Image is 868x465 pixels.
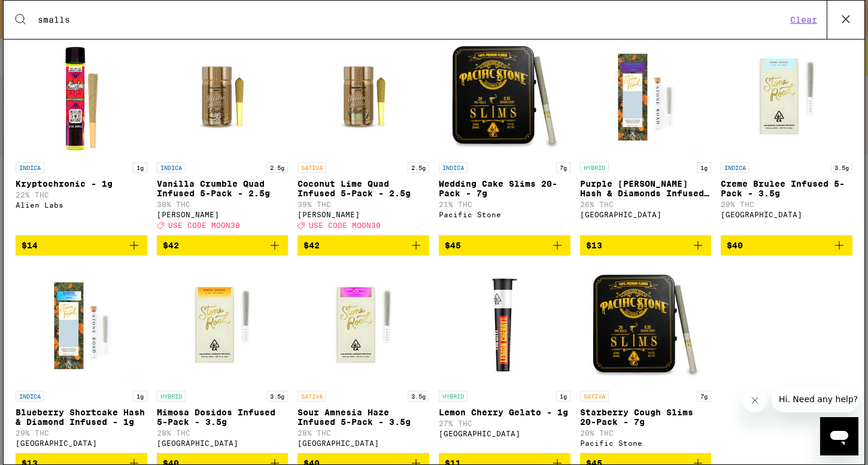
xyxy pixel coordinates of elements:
[266,162,288,173] p: 2.5g
[721,179,852,198] p: Creme Brulee Infused 5-Pack - 3.5g
[16,179,147,189] p: Kryptochronic - 1g
[298,37,429,235] a: Open page for Coconut Lime Quad Infused 5-Pack - 2.5g from Jeeter
[16,391,44,402] p: INDICA
[22,265,141,385] img: Stone Road - Blueberry Shortcake Hash & Diamond Infused - 1g
[298,179,429,198] p: Coconut Lime Quad Infused 5-Pack - 2.5g
[37,14,787,25] input: Search for products & categories
[16,201,147,209] div: Alien Labs
[298,162,326,173] p: SATIVA
[16,235,147,256] button: Add to bag
[16,191,147,199] p: 22% THC
[439,265,570,453] a: Open page for Lemon Cherry Gelato - 1g from Fog City Farms
[721,162,749,173] p: INDICA
[439,391,468,402] p: HYBRID
[157,211,289,218] div: [PERSON_NAME]
[697,391,711,402] p: 7g
[162,265,282,385] img: Stone Road - Mimosa Dosidos Infused 5-Pack - 3.5g
[580,439,712,447] div: Pacific Stone
[580,408,712,427] p: Starberry Cough Slims 20-Pack - 7g
[408,162,429,173] p: 2.5g
[556,391,570,402] p: 1g
[439,211,570,218] div: Pacific Stone
[304,265,423,385] img: Stone Road - Sour Amnesia Haze Infused 5-Pack - 3.5g
[721,235,852,256] button: Add to bag
[580,235,712,256] button: Add to bag
[22,37,141,156] img: Alien Labs - Kryptochronic - 1g
[162,37,282,156] img: Jeeter - Vanilla Crumble Quad Infused 5-Pack - 2.5g
[445,241,461,250] span: $45
[580,391,609,402] p: SATIVA
[585,265,705,385] img: Pacific Stone - Starberry Cough Slims 20-Pack - 7g
[721,200,852,208] p: 29% THC
[787,14,821,25] button: Clear
[157,162,186,173] p: INDICA
[157,408,289,427] p: Mimosa Dosidos Infused 5-Pack - 3.5g
[580,200,712,208] p: 26% THC
[163,241,179,250] span: $42
[580,265,712,453] a: Open page for Starberry Cough Slims 20-Pack - 7g from Pacific Stone
[439,179,570,198] p: Wedding Cake Slims 20-Pack - 7g
[168,221,240,229] span: USE CODE MOON30
[298,391,326,402] p: SATIVA
[743,388,767,412] iframe: Close message
[298,200,429,208] p: 39% THC
[157,200,289,208] p: 38% THC
[157,429,289,437] p: 28% THC
[445,37,564,156] img: Pacific Stone - Wedding Cake Slims 20-Pack - 7g
[727,37,846,156] img: Stone Road - Creme Brulee Infused 5-Pack - 3.5g
[298,439,429,447] div: [GEOGRAPHIC_DATA]
[16,408,147,427] p: Blueberry Shortcake Hash & Diamond Infused - 1g
[22,241,38,250] span: $14
[157,37,289,235] a: Open page for Vanilla Crumble Quad Infused 5-Pack - 2.5g from Jeeter
[439,200,570,208] p: 21% THC
[585,37,705,156] img: Stone Road - Purple Runtz Hash & Diamonds Infused - 1g
[580,211,712,218] div: [GEOGRAPHIC_DATA]
[16,429,147,437] p: 29% THC
[439,162,468,173] p: INDICA
[580,429,712,437] p: 20% THC
[16,162,44,173] p: INDICA
[157,235,289,256] button: Add to bag
[157,391,186,402] p: HYBRID
[298,265,429,453] a: Open page for Sour Amnesia Haze Infused 5-Pack - 3.5g from Stone Road
[445,265,564,385] img: Fog City Farms - Lemon Cherry Gelato - 1g
[304,241,320,250] span: $42
[298,408,429,427] p: Sour Amnesia Haze Infused 5-Pack - 3.5g
[439,235,570,256] button: Add to bag
[133,391,147,402] p: 1g
[586,241,602,250] span: $13
[697,162,711,173] p: 1g
[16,265,147,453] a: Open page for Blueberry Shortcake Hash & Diamond Infused - 1g from Stone Road
[831,162,852,173] p: 3.5g
[133,162,147,173] p: 1g
[439,37,570,235] a: Open page for Wedding Cake Slims 20-Pack - 7g from Pacific Stone
[309,221,381,229] span: USE CODE MOON30
[298,211,429,218] div: [PERSON_NAME]
[772,386,858,412] iframe: Message from company
[16,37,147,235] a: Open page for Kryptochronic - 1g from Alien Labs
[298,429,429,437] p: 28% THC
[580,162,609,173] p: HYBRID
[556,162,570,173] p: 7g
[439,420,570,427] p: 27% THC
[304,37,423,156] img: Jeeter - Coconut Lime Quad Infused 5-Pack - 2.5g
[298,235,429,256] button: Add to bag
[439,430,570,437] div: [GEOGRAPHIC_DATA]
[580,37,712,235] a: Open page for Purple Runtz Hash & Diamonds Infused - 1g from Stone Road
[721,37,852,235] a: Open page for Creme Brulee Infused 5-Pack - 3.5g from Stone Road
[266,391,288,402] p: 3.5g
[157,179,289,198] p: Vanilla Crumble Quad Infused 5-Pack - 2.5g
[727,241,743,250] span: $40
[439,408,570,417] p: Lemon Cherry Gelato - 1g
[408,391,429,402] p: 3.5g
[580,179,712,198] p: Purple [PERSON_NAME] Hash & Diamonds Infused - 1g
[820,417,858,455] iframe: Button to launch messaging window
[721,211,852,218] div: [GEOGRAPHIC_DATA]
[157,265,289,453] a: Open page for Mimosa Dosidos Infused 5-Pack - 3.5g from Stone Road
[157,439,289,447] div: [GEOGRAPHIC_DATA]
[16,439,147,447] div: [GEOGRAPHIC_DATA]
